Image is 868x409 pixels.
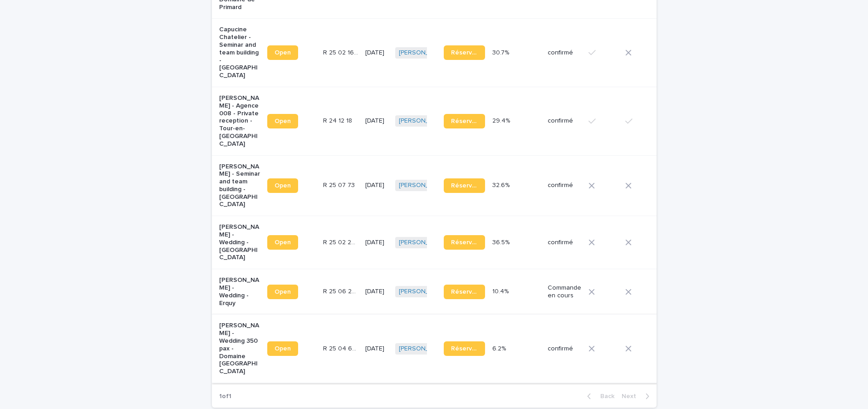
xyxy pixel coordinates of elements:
a: Réservation [444,178,485,193]
tr: Capucine Chatelier - Seminar and team building - [GEOGRAPHIC_DATA]OpenR 25 02 1656R 25 02 1656 [D... [212,19,726,87]
p: [DATE] [365,182,388,189]
span: Open [275,239,291,246]
p: 36.5% [492,237,511,246]
p: R 25 04 694 [323,343,360,353]
p: [DATE] [365,49,388,57]
tr: [PERSON_NAME] - Wedding - [GEOGRAPHIC_DATA]OpenR 25 02 203R 25 02 203 [DATE][PERSON_NAME] Réserva... [212,216,726,269]
span: Next [622,393,642,399]
a: Réservation [444,45,485,60]
button: Back [580,392,618,400]
span: Open [275,118,291,124]
span: Réservation [451,49,478,56]
p: confirmé [548,117,581,125]
tr: [PERSON_NAME] - Seminar and team building - [GEOGRAPHIC_DATA]OpenR 25 07 73R 25 07 73 [DATE][PERS... [212,155,726,216]
p: [PERSON_NAME] - Agence 008 - Private reception - Tour-en-[GEOGRAPHIC_DATA] [219,94,260,148]
p: R 24 12 18 [323,115,354,125]
span: Réservation [451,239,478,246]
a: [PERSON_NAME] [399,117,448,125]
p: R 25 06 2349 [323,286,360,296]
a: Réservation [444,341,485,356]
tr: [PERSON_NAME] - Wedding 350 pax - Domaine [GEOGRAPHIC_DATA]OpenR 25 04 694R 25 04 694 [DATE][PERS... [212,315,726,383]
p: R 25 07 73 [323,180,357,189]
span: Open [275,289,291,295]
a: Réservation [444,285,485,299]
p: [DATE] [365,239,388,246]
p: confirmé [548,345,581,353]
p: 32.6% [492,180,511,189]
p: [PERSON_NAME] - Wedding - Erquy [219,276,260,307]
span: Réservation [451,182,478,189]
a: [PERSON_NAME] [399,239,448,246]
p: R 25 02 1656 [323,47,360,57]
a: Réservation [444,114,485,128]
p: R 25 02 203 [323,237,360,246]
span: Open [275,49,291,56]
p: [DATE] [365,345,388,353]
a: [PERSON_NAME] [399,182,448,189]
button: Next [618,392,657,400]
a: Open [267,235,298,250]
p: 10.4% [492,286,510,296]
a: [PERSON_NAME] [399,288,448,296]
a: Réservation [444,235,485,250]
a: Open [267,341,298,356]
span: Open [275,345,291,352]
span: Réservation [451,118,478,124]
span: Réservation [451,289,478,295]
a: Open [267,114,298,128]
p: [PERSON_NAME] - Seminar and team building - [GEOGRAPHIC_DATA] [219,163,260,209]
p: [DATE] [365,117,388,125]
a: Open [267,45,298,60]
p: 30.7% [492,47,511,57]
p: [PERSON_NAME] - Wedding - [GEOGRAPHIC_DATA] [219,223,260,261]
a: [PERSON_NAME] [399,49,448,57]
p: confirmé [548,182,581,189]
a: [PERSON_NAME] [399,345,448,353]
p: 29.4% [492,115,512,125]
span: Réservation [451,345,478,352]
tr: [PERSON_NAME] - Wedding - ErquyOpenR 25 06 2349R 25 06 2349 [DATE][PERSON_NAME] Réservation10.4%1... [212,269,726,315]
p: 6.2% [492,343,508,353]
a: Open [267,285,298,299]
p: 1 of 1 [212,385,239,408]
p: confirmé [548,239,581,246]
p: Capucine Chatelier - Seminar and team building - [GEOGRAPHIC_DATA] [219,26,260,79]
p: [DATE] [365,288,388,296]
p: Commande en cours [548,284,581,300]
tr: [PERSON_NAME] - Agence 008 - Private reception - Tour-en-[GEOGRAPHIC_DATA]OpenR 24 12 18R 24 12 1... [212,87,726,155]
span: Back [595,393,614,399]
p: confirmé [548,49,581,57]
span: Open [275,182,291,189]
p: [PERSON_NAME] - Wedding 350 pax - Domaine [GEOGRAPHIC_DATA] [219,322,260,375]
a: Open [267,178,298,193]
